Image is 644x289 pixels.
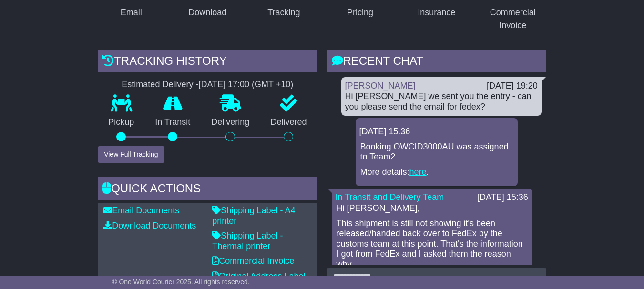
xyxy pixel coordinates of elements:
a: Original Address Label [212,271,305,281]
div: [DATE] 15:36 [359,127,514,137]
div: Estimated Delivery - [98,80,317,90]
p: This shipment is still not showing it's been released/handed back over to FedEx by the customs te... [337,219,527,270]
a: Shipping Label - Thermal printer [212,231,283,251]
div: Pricing [347,6,373,19]
button: View Full Tracking [98,146,164,163]
div: Tracking [267,6,300,19]
p: More details: . [360,167,513,178]
a: here [409,167,427,177]
div: Download [188,6,226,19]
p: Hi [PERSON_NAME], [337,203,527,214]
p: Booking OWCID3000AU was assigned to Team2. [360,142,513,162]
p: In Transit [144,117,201,128]
a: [PERSON_NAME] [345,81,416,90]
a: Download Documents [103,221,196,230]
a: Email Documents [103,206,179,215]
p: Delivering [201,117,260,128]
div: [DATE] 15:36 [477,192,528,203]
div: Quick Actions [98,177,317,203]
a: Commercial Invoice [212,256,294,266]
div: Commercial Invoice [486,6,540,32]
p: Delivered [260,117,317,128]
div: [DATE] 19:20 [487,81,538,91]
p: Pickup [98,117,144,128]
a: Shipping Label - A4 printer [212,206,295,226]
div: Tracking history [98,50,317,75]
div: Email [121,6,142,19]
span: © One World Courier 2025. All rights reserved. [112,278,250,286]
div: RECENT CHAT [327,50,546,75]
div: [DATE] 17:00 (GMT +10) [198,80,293,90]
a: In Transit and Delivery Team [336,192,444,202]
div: Insurance [418,6,455,19]
div: Hi [PERSON_NAME] we sent you the entry - can you please send the email for fedex? [345,91,538,112]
